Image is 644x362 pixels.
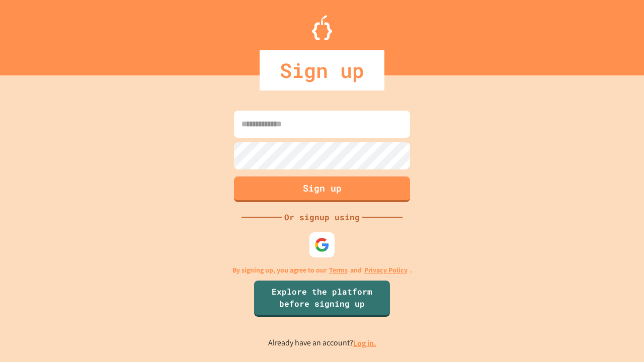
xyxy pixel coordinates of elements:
[314,237,330,252] img: google-icon.svg
[329,265,348,276] a: Terms
[602,322,634,352] iframe: chat widget
[364,265,408,276] a: Privacy Policy
[234,176,410,202] button: Sign up
[312,15,332,40] img: Logo.svg
[260,50,384,90] div: Sign up
[232,265,412,276] p: By signing up, you agree to our and .
[268,337,376,349] p: Already have an account?
[560,278,634,321] iframe: chat widget
[353,338,376,348] a: Log in.
[282,211,362,223] div: Or signup using
[254,281,390,317] a: Explore the platform before signing up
